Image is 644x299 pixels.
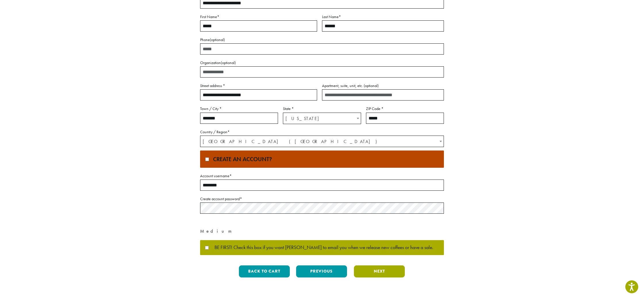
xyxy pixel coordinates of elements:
[200,227,444,236] div: Medium
[239,265,290,277] button: Back to cart
[200,13,317,20] label: First Name
[205,157,209,161] input: Create an account?
[296,265,347,277] button: Previous
[366,105,444,112] label: ZIP Code
[210,37,225,42] span: (optional)
[200,82,317,89] label: Street address
[283,113,361,124] span: State
[200,195,444,202] label: Create account password
[209,245,433,250] span: BE FIRST! Check this box if you want [PERSON_NAME] to email you when we release new coffees or ha...
[200,136,444,147] span: United States (US)
[221,60,236,65] span: (optional)
[200,172,444,180] label: Account username
[322,82,444,89] label: Apartment, suite, unit, etc.
[210,155,272,163] span: Create an account?
[354,265,405,277] button: Next
[200,136,444,147] span: Country / Region
[283,113,361,124] span: Washington
[200,59,444,66] label: Organization
[364,83,379,88] span: (optional)
[200,105,278,112] label: Town / City
[283,105,361,112] label: State
[205,246,209,250] input: BE FIRST! Check this box if you want [PERSON_NAME] to email you when we release new coffees or ha...
[322,13,444,20] label: Last Name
